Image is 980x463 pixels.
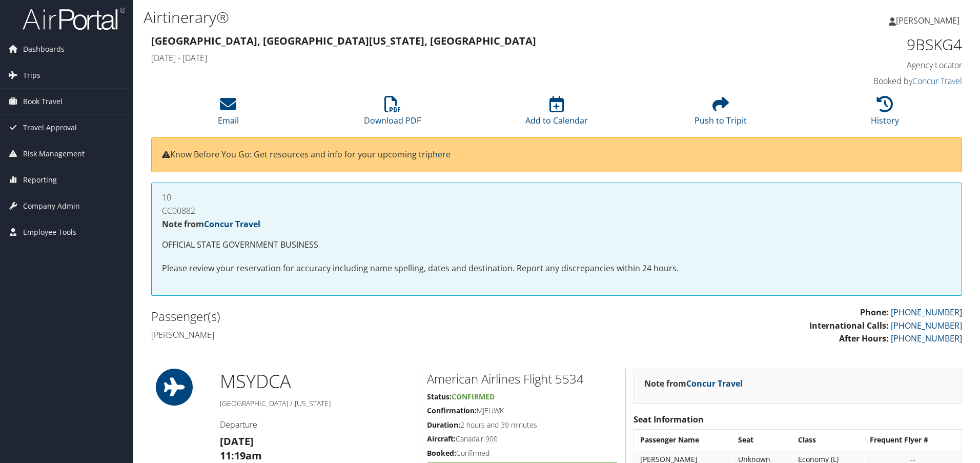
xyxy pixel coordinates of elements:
h5: Confirmed [427,448,618,458]
h1: Airtinerary® [144,7,695,28]
h4: [DATE] - [DATE] [151,52,756,64]
h4: Agency Locator [771,59,962,71]
strong: Note from [162,218,260,230]
strong: Duration: [427,420,460,430]
a: [PHONE_NUMBER] [891,333,962,344]
a: Add to Calendar [525,102,588,126]
a: Push to Tripit [695,102,747,126]
strong: Confirmation: [427,406,477,415]
h5: Canadair 900 [427,434,618,444]
a: here [433,149,451,160]
h4: Departure [220,419,411,430]
h4: CC00882 [162,207,951,215]
strong: Phone: [860,307,889,318]
th: Passenger Name [635,431,731,449]
a: History [871,102,899,126]
span: Book Travel [23,89,63,114]
span: Reporting [23,167,57,193]
p: OFFICIAL STATE GOVERNMENT BUSINESS [162,238,951,252]
strong: Status: [427,392,452,401]
th: Seat [733,431,792,449]
a: [PHONE_NUMBER] [891,307,962,318]
p: Know Before You Go: Get resources and info for your upcoming trip [162,148,951,162]
h2: American Airlines Flight 5534 [427,370,618,388]
p: Please review your reservation for accuracy including name spelling, dates and destination. Repor... [162,262,951,275]
span: Confirmed [452,392,495,401]
a: Email [218,102,239,126]
span: Risk Management [23,141,85,167]
h4: 10 [162,193,951,202]
strong: 11:19am [220,449,262,462]
strong: [GEOGRAPHIC_DATA], [GEOGRAPHIC_DATA] [US_STATE], [GEOGRAPHIC_DATA] [151,34,536,48]
span: Employee Tools [23,219,76,245]
span: [PERSON_NAME] [896,15,959,26]
h5: MJEUWK [427,406,618,416]
a: [PERSON_NAME] [889,5,970,36]
h2: Passenger(s) [151,308,549,325]
span: Company Admin [23,193,80,219]
a: Download PDF [364,102,421,126]
a: [PHONE_NUMBER] [891,320,962,331]
strong: Seat Information [634,414,704,425]
h1: 9BSKG4 [771,34,962,55]
strong: International Calls: [809,320,889,331]
strong: Note from [644,378,743,389]
h1: MSY DCA [220,369,411,394]
h5: 2 hours and 39 minutes [427,420,618,430]
th: Frequent Flyer # [865,431,961,449]
h4: [PERSON_NAME] [151,329,549,340]
span: Travel Approval [23,115,77,140]
h4: Booked by [771,75,962,87]
strong: Booked: [427,448,456,458]
strong: After Hours: [839,333,889,344]
strong: [DATE] [220,434,254,448]
a: Concur Travel [912,75,962,87]
th: Class [793,431,864,449]
span: Trips [23,63,40,88]
img: airportal-logo.png [23,7,125,31]
strong: Aircraft: [427,434,456,444]
a: Concur Travel [204,218,260,230]
span: Dashboards [23,36,65,62]
a: Concur Travel [686,378,743,389]
h5: [GEOGRAPHIC_DATA] / [US_STATE] [220,398,411,409]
